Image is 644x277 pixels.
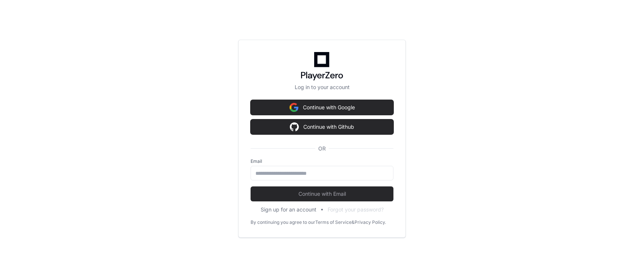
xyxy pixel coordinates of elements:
button: Continue with Email [251,186,393,201]
span: Continue with Email [251,190,393,198]
div: By continuing you agree to our [251,219,315,225]
span: OR [315,145,329,152]
button: Continue with Github [251,119,393,134]
a: Terms of Service [315,219,352,225]
label: Email [251,158,393,164]
img: Sign in with google [290,119,299,134]
button: Forgot your password? [328,206,384,213]
img: Sign in with google [289,100,298,115]
button: Sign up for an account [261,206,316,213]
a: Privacy Policy. [355,219,386,225]
button: Continue with Google [251,100,393,115]
div: & [352,219,355,225]
p: Log in to your account [251,83,393,91]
